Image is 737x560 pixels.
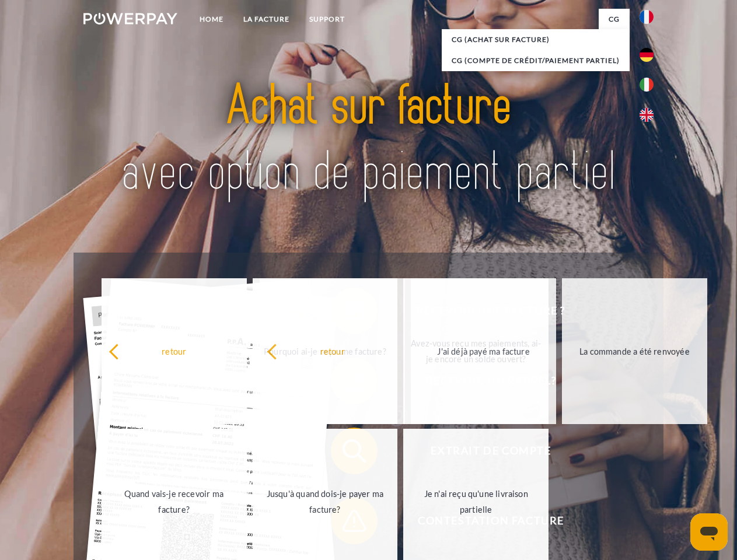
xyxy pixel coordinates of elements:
iframe: Bouton de lancement de la fenêtre de messagerie [690,513,728,551]
img: en [640,108,654,122]
a: CG [599,9,630,30]
img: it [640,78,654,92]
div: retour [109,343,240,359]
a: LA FACTURE [233,9,299,30]
img: logo-powerpay-white.svg [83,13,177,24]
img: de [640,48,654,62]
a: Home [190,9,233,30]
div: Je n'ai reçu qu'une livraison partielle [410,486,542,517]
div: La commande a été renvoyée [569,343,700,359]
img: fr [640,10,654,24]
div: retour [267,343,398,359]
a: CG (Compte de crédit/paiement partiel) [442,50,630,71]
a: CG (achat sur facture) [442,29,630,50]
div: J'ai déjà payé ma facture [418,343,549,359]
img: title-powerpay_fr.svg [111,56,626,223]
a: Support [299,9,355,30]
div: Quand vais-je recevoir ma facture? [109,486,240,517]
div: Jusqu'à quand dois-je payer ma facture? [260,486,391,517]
